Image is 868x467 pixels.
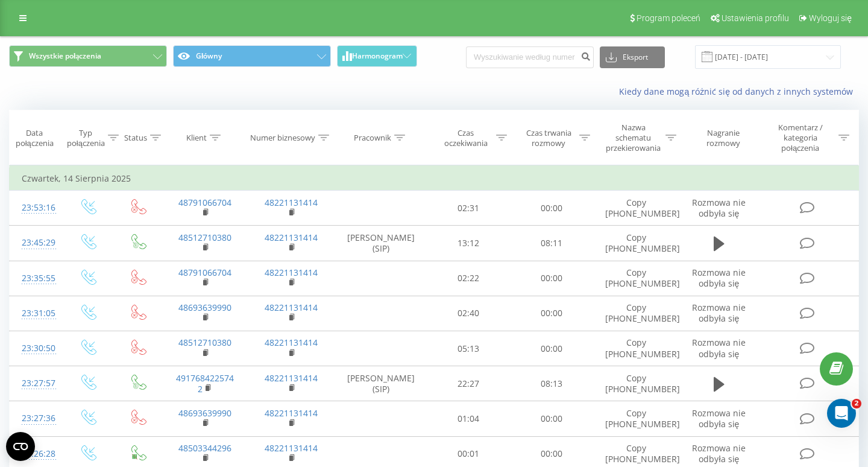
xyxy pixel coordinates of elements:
[22,267,51,290] div: 23:35:55
[265,267,318,278] a: 48221131414
[173,45,331,67] button: Główny
[692,267,746,289] span: Rozmowa nie odbyła się
[593,331,679,366] td: Copy [PHONE_NUMBER]
[510,331,593,366] td: 00:00
[427,401,511,436] td: 01:04
[510,296,593,331] td: 00:00
[692,302,746,324] span: Rozmowa nie odbyła się
[427,261,511,296] td: 02:22
[265,337,318,348] a: 48221131414
[178,232,231,243] a: 48512710380
[510,366,593,401] td: 08:13
[593,401,679,436] td: Copy [PHONE_NUMBER]
[178,407,231,419] a: 48693639990
[22,231,51,255] div: 23:45:29
[22,337,51,360] div: 23:30:50
[510,261,593,296] td: 00:00
[427,296,511,331] td: 02:40
[178,197,231,208] a: 48791066704
[427,366,511,401] td: 22:27
[176,372,234,395] a: 4917684225742
[510,226,593,261] td: 08:11
[593,191,679,226] td: Copy [PHONE_NUMBER]
[593,226,679,261] td: Copy [PHONE_NUMBER]
[593,261,679,296] td: Copy [PHONE_NUMBER]
[637,13,700,23] span: Program poleceń
[692,407,746,430] span: Rozmowa nie odbyła się
[690,128,756,148] div: Nagranie rozmowy
[335,366,427,401] td: [PERSON_NAME] (SIP)
[22,302,51,325] div: 23:31:05
[67,128,105,148] div: Typ połączenia
[466,46,594,68] input: Wyszukiwanie według numeru
[265,407,318,419] a: 48221131414
[692,197,746,219] span: Rozmowa nie odbyła się
[6,432,35,461] button: Open CMP widget
[178,337,231,348] a: 48512710380
[809,13,852,23] span: Wyloguj się
[124,133,147,143] div: Status
[692,442,746,465] span: Rozmowa nie odbyła się
[692,337,746,359] span: Rozmowa nie odbyła się
[593,366,679,401] td: Copy [PHONE_NUMBER]
[22,442,51,466] div: 23:26:28
[335,226,427,261] td: [PERSON_NAME] (SIP)
[265,197,318,208] a: 48221131414
[510,191,593,226] td: 00:00
[22,372,51,395] div: 23:27:57
[521,128,576,148] div: Czas trwania rozmowy
[427,226,511,261] td: 13:12
[178,442,231,454] a: 48503344296
[722,13,789,23] span: Ustawienia profilu
[10,128,59,148] div: Data połączenia
[22,407,51,430] div: 23:27:36
[354,133,391,143] div: Pracownik
[178,267,231,278] a: 48791066704
[9,45,167,67] button: Wszystkie połączenia
[250,133,315,143] div: Numer biznesowy
[852,399,861,408] span: 2
[265,232,318,243] a: 48221131414
[265,372,318,384] a: 48221131414
[265,442,318,454] a: 48221131414
[427,191,511,226] td: 02:31
[265,302,318,313] a: 48221131414
[438,128,494,148] div: Czas oczekiwania
[178,302,231,313] a: 48693639990
[619,86,859,97] a: Kiedy dane mogą różnić się od danych z innych systemów
[593,296,679,331] td: Copy [PHONE_NUMBER]
[604,122,662,153] div: Nazwa schematu przekierowania
[427,331,511,366] td: 05:13
[22,196,51,220] div: 23:53:16
[10,167,859,191] td: Czwartek, 14 Sierpnia 2025
[510,401,593,436] td: 00:00
[29,51,101,61] span: Wszystkie połączenia
[186,133,207,143] div: Klient
[827,399,856,428] iframe: Intercom live chat
[337,45,417,67] button: Harmonogram
[352,52,403,60] span: Harmonogram
[765,122,835,153] div: Komentarz / kategoria połączenia
[600,46,665,68] button: Eksport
